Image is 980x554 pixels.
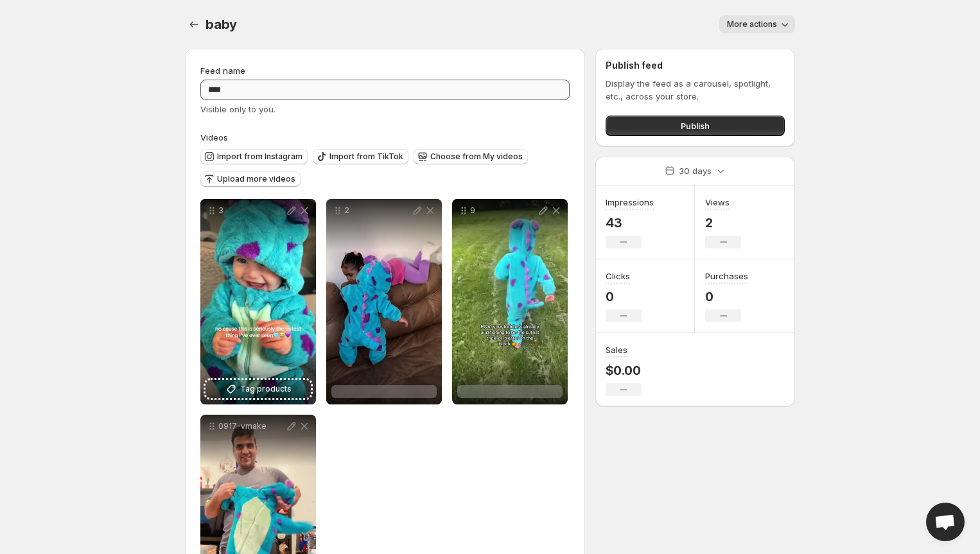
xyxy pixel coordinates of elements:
[719,15,795,33] button: More actions
[200,104,276,114] span: Visible only to you.
[606,215,654,230] p: 43
[240,383,292,395] span: Tag products
[606,270,630,282] h3: Clicks
[430,151,523,162] span: Choose from My videos
[200,149,308,164] button: Import from Instagram
[606,116,785,136] button: Publish
[705,289,748,304] p: 0
[926,503,965,541] div: Open chat
[705,215,741,230] p: 2
[344,205,411,216] p: 2
[606,196,654,209] h3: Impressions
[217,151,302,162] span: Import from Instagram
[206,380,311,398] button: Tag products
[705,270,748,282] h3: Purchases
[329,151,403,162] span: Import from TikTok
[326,199,442,404] div: 2
[206,17,237,32] span: baby
[200,132,228,143] span: Videos
[705,196,730,209] h3: Views
[452,199,568,404] div: 9
[727,19,777,30] span: More actions
[313,149,408,164] button: Import from TikTok
[681,119,710,132] span: Publish
[200,171,301,187] button: Upload more videos
[414,149,528,164] button: Choose from My videos
[185,15,203,33] button: Settings
[218,205,285,216] p: 3
[606,77,785,103] p: Display the feed as a carousel, spotlight, etc., across your store.
[218,421,285,431] p: 0917-vmake
[679,164,712,177] p: 30 days
[217,174,295,184] span: Upload more videos
[200,199,316,404] div: 3Tag products
[200,65,245,76] span: Feed name
[606,363,642,378] p: $0.00
[606,343,627,356] h3: Sales
[606,289,642,304] p: 0
[470,205,537,216] p: 9
[606,59,785,72] h2: Publish feed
